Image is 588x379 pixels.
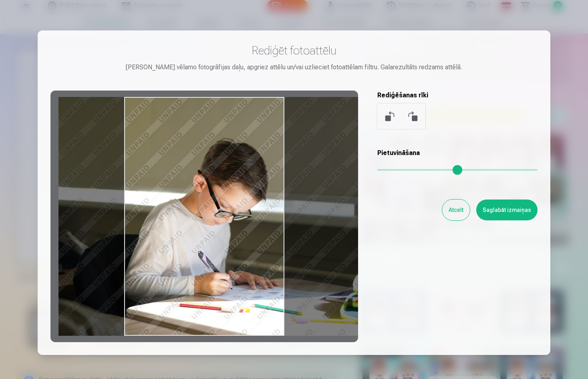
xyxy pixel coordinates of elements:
button: Saglabāt izmaiņas [476,200,538,220]
h3: Rediģēt fotoattēlu [50,43,538,58]
h5: Rediģēšanas rīki [377,91,538,100]
button: Atcelt [442,200,470,220]
div: [PERSON_NAME] vēlamo fotogrāfijas daļu, apgriez attēlu un/vai uzlieciet fotoattēlam filtru. Galar... [50,62,538,72]
h5: Pietuvināšana [377,148,538,158]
